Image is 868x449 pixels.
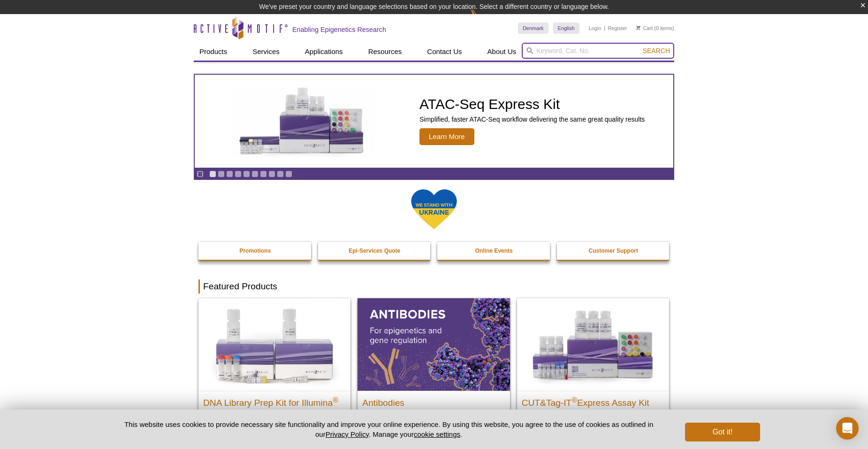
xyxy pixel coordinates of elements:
a: Go to slide 1 [209,170,216,178]
a: Epi-Services Quote [318,242,432,260]
strong: Online Events [475,248,513,254]
a: Contact Us [421,43,467,61]
a: Toggle autoplay [197,170,204,178]
input: Keyword, Cat. No. [522,43,674,59]
a: Privacy Policy [326,430,369,438]
a: CUT&Tag-IT® Express Assay Kit CUT&Tag-IT®Express Assay Kit Less variable and higher-throughput ge... [517,298,669,441]
div: Open Intercom Messenger [836,417,859,440]
a: Products [194,43,233,61]
span: Search [643,47,670,54]
a: Resources [363,43,408,61]
img: DNA Library Prep Kit for Illumina [198,298,350,390]
h2: CUT&Tag-IT Express Assay Kit [522,394,664,408]
a: ATAC-Seq Express Kit ATAC-Seq Express Kit Simplified, faster ATAC-Seq workflow delivering the sam... [195,75,673,168]
h2: ATAC-Seq Express Kit [419,97,645,111]
a: Go to slide 3 [226,170,233,178]
h2: Featured Products [198,279,670,294]
img: Change Here [470,7,495,29]
a: Login [589,25,602,31]
li: (0 items) [636,23,674,34]
a: Go to slide 4 [235,170,242,178]
a: Promotions [198,242,312,260]
a: Cart [636,25,653,31]
p: This website uses cookies to provide necessary site functionality and improve your online experie... [108,419,670,439]
strong: Promotions [239,248,271,254]
span: Learn More [419,128,474,145]
a: Go to slide 8 [268,170,275,178]
p: Simplified, faster ATAC-Seq workflow delivering the same great quality results [419,115,645,124]
img: All Antibodies [358,298,510,390]
h2: Enabling Epigenetics Research [292,25,386,34]
a: Go to slide 6 [251,170,259,178]
img: CUT&Tag-IT® Express Assay Kit [517,298,669,390]
a: Go to slide 2 [218,170,225,178]
a: All Antibodies Antibodies Application-tested antibodies for ChIP, CUT&Tag, and CUT&RUN. [358,298,510,441]
strong: Epi-Services Quote [349,248,400,254]
button: Got it! [685,423,760,441]
button: cookie settings [414,430,460,438]
sup: ® [571,395,577,403]
a: Go to slide 7 [260,170,267,178]
strong: Customer Support [589,248,638,254]
li: | [604,23,605,34]
a: Applications [299,43,349,61]
a: Go to slide 10 [285,170,292,178]
a: English [553,23,579,34]
h2: Antibodies [362,394,505,408]
sup: ® [333,395,338,403]
a: Register [608,25,627,31]
a: Online Events [437,242,551,260]
a: About Us [482,43,522,61]
a: Go to slide 5 [243,170,250,178]
h2: DNA Library Prep Kit for Illumina [203,394,346,408]
a: Go to slide 9 [277,170,284,178]
article: ATAC-Seq Express Kit [195,75,673,168]
a: Denmark [518,23,548,34]
a: Customer Support [557,242,670,260]
button: Search [640,46,673,55]
img: ATAC-Seq Express Kit [225,85,380,157]
img: Your Cart [636,25,640,30]
a: Services [247,43,285,61]
img: We Stand With Ukraine [411,188,457,230]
